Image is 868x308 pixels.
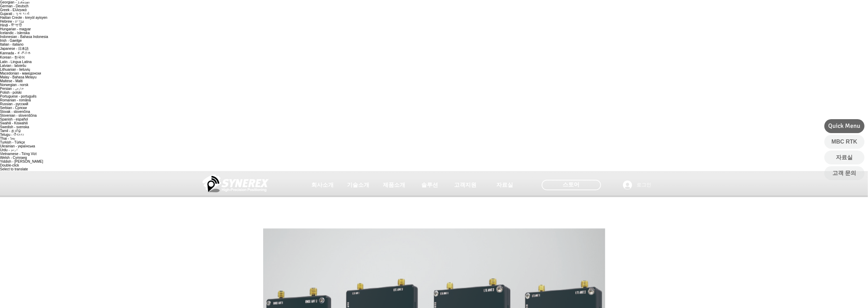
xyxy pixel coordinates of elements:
span: 고객지원 [454,182,477,189]
a: 고객지원 [448,178,483,192]
span: 고객 문의 [832,169,856,177]
a: 회사소개 [305,178,340,192]
iframe: Wix Chat [788,278,868,308]
span: 자료실 [836,154,853,161]
a: 자료실 [488,178,522,192]
a: 자료실 [824,151,865,164]
a: 고객 문의 [824,166,865,180]
a: 제품소개 [377,178,412,192]
button: 로그인 [618,178,656,192]
span: 회사소개 [312,182,334,189]
a: MBC RTK [824,135,865,149]
div: 스토어 [542,180,601,190]
div: Quick Menu [824,119,865,133]
img: 씨너렉스_White_simbol_대지 1.png [202,173,269,194]
span: 스토어 [563,181,580,188]
span: MBC RTK [832,138,858,146]
span: 기술소개 [347,182,370,189]
a: 기술소개 [341,178,376,192]
a: 솔루션 [413,178,447,192]
span: Quick Menu [829,122,861,130]
span: 솔루션 [422,182,438,189]
span: 제품소개 [383,182,406,189]
span: 로그인 [635,182,654,188]
span: 자료실 [497,182,513,189]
